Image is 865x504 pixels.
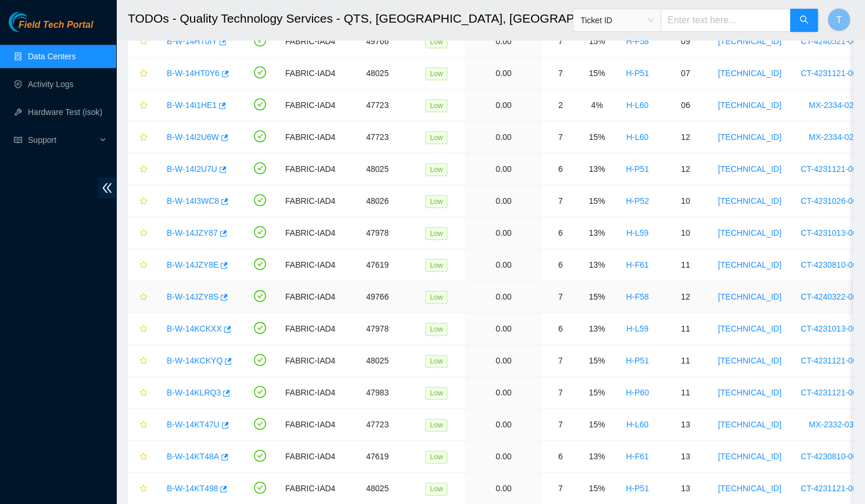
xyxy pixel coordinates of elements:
a: B-W-14KT498 [167,484,218,493]
a: H-P51 [626,356,649,365]
a: B-W-14HT0Y6 [167,69,220,78]
td: 0.00 [465,281,543,313]
a: H-P60 [626,388,649,397]
a: H-P52 [626,196,649,206]
span: Low [425,259,447,272]
a: [TECHNICAL_ID] [718,228,781,237]
span: star [139,452,148,462]
td: 12 [659,153,712,185]
button: star [134,64,148,82]
span: check-circle [254,386,266,398]
button: star [134,479,148,498]
a: H-F58 [626,37,649,46]
a: B-W-14KT47U [167,420,220,429]
td: FABRIC-IAD4 [279,249,342,281]
span: star [139,420,148,430]
span: check-circle [254,322,266,334]
button: star [134,447,148,466]
td: 11 [659,313,712,345]
td: 7 [543,345,579,377]
button: T [827,8,850,31]
a: H-P51 [626,69,649,78]
td: 48026 [342,185,413,217]
span: check-circle [254,449,266,462]
a: [TECHNICAL_ID] [718,260,781,269]
td: 15% [579,121,615,153]
td: 15% [579,26,615,57]
a: B-W-14I2U6W [167,132,219,142]
a: MX-2332-0326 [809,420,863,429]
td: FABRIC-IAD4 [279,345,342,377]
td: 15% [579,281,615,313]
td: 47619 [342,441,413,473]
span: check-circle [254,98,266,110]
span: star [139,261,148,270]
a: B-W-14KCKYQ [167,356,222,365]
span: Low [425,131,447,144]
a: [TECHNICAL_ID] [718,69,781,78]
td: FABRIC-IAD4 [279,217,342,249]
td: 11 [659,345,712,377]
td: 47723 [342,89,413,121]
span: check-circle [254,417,266,430]
a: H-F61 [626,452,649,461]
td: 0.00 [465,153,543,185]
td: 49766 [342,26,413,57]
a: [TECHNICAL_ID] [718,452,781,461]
span: Low [425,387,447,399]
a: B-W-14HT0IY [167,37,217,46]
span: check-circle [254,194,266,206]
td: 13 [659,409,712,441]
td: 4% [579,89,615,121]
a: B-W-14JZY87 [167,228,218,237]
a: H-P51 [626,484,649,493]
a: B-W-14I3WC8 [167,196,219,206]
a: B-W-14I1HE1 [167,100,217,110]
span: Low [425,67,447,80]
button: star [134,383,148,402]
td: 13% [579,441,615,473]
td: FABRIC-IAD4 [279,57,342,89]
span: star [139,69,148,78]
button: star [134,96,148,114]
span: check-circle [254,290,266,302]
a: B-W-14KLRQ3 [167,388,221,397]
td: FABRIC-IAD4 [279,26,342,57]
td: 0.00 [465,249,543,281]
span: star [139,325,148,334]
span: check-circle [254,34,266,46]
span: star [139,101,148,110]
td: 0.00 [465,57,543,89]
a: [TECHNICAL_ID] [718,420,781,429]
span: Support [28,128,96,152]
button: star [134,319,148,338]
a: B-W-14I2U7U [167,164,217,174]
a: [TECHNICAL_ID] [718,164,781,174]
a: B-W-14KT48A [167,452,219,461]
button: star [134,128,148,146]
td: 13% [579,313,615,345]
td: 6 [543,313,579,345]
span: star [139,37,148,46]
td: FABRIC-IAD4 [279,89,342,121]
td: 7 [543,377,579,409]
a: B-W-14KCKXX [167,324,222,333]
a: Data Centers [28,52,76,61]
td: 15% [579,57,615,89]
span: T [836,13,842,27]
span: check-circle [254,162,266,174]
a: H-F61 [626,260,649,269]
td: 13% [579,217,615,249]
td: 12 [659,121,712,153]
td: 0.00 [465,313,543,345]
td: 0.00 [465,121,543,153]
span: star [139,293,148,302]
td: FABRIC-IAD4 [279,185,342,217]
td: 49766 [342,281,413,313]
td: 0.00 [465,409,543,441]
td: 15% [579,409,615,441]
a: [TECHNICAL_ID] [718,388,781,397]
span: star [139,357,148,366]
a: H-L60 [626,132,648,142]
td: 09 [659,26,712,57]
